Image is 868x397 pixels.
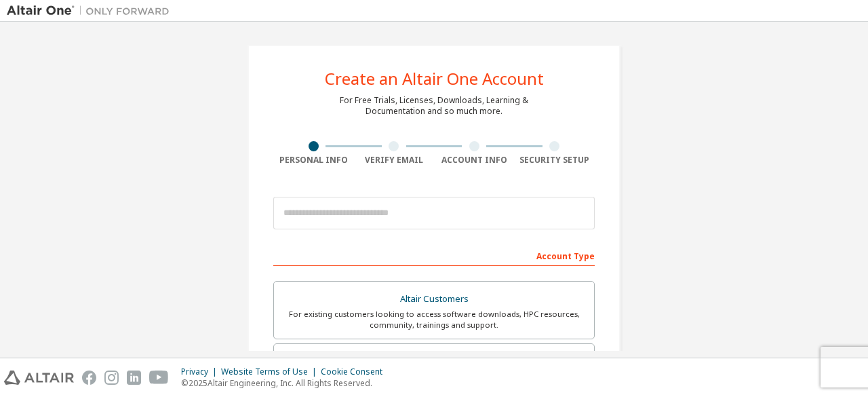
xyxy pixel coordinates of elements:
p: © 2025 Altair Engineering, Inc. All Rights Reserved. [181,377,391,389]
div: Account Type [273,244,595,266]
div: Verify Email [354,155,435,166]
img: instagram.svg [104,371,119,385]
img: linkedin.svg [127,371,141,385]
div: Personal Info [273,155,354,166]
div: For Free Trials, Licenses, Downloads, Learning & Documentation and so much more. [340,95,528,117]
img: altair_logo.svg [4,371,74,385]
img: Altair One [7,4,176,18]
img: youtube.svg [149,371,169,385]
div: Account Info [434,155,515,166]
img: facebook.svg [82,371,96,385]
div: Cookie Consent [321,366,391,377]
div: Website Terms of Use [221,366,321,377]
div: Privacy [181,366,221,377]
div: Altair Customers [282,290,586,309]
div: Security Setup [515,155,595,166]
div: For existing customers looking to access software downloads, HPC resources, community, trainings ... [282,309,586,330]
div: Create an Altair One Account [325,71,544,87]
